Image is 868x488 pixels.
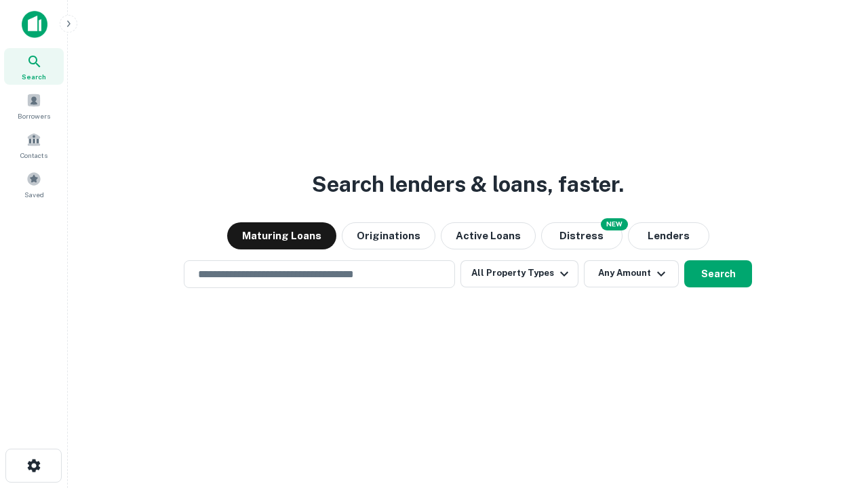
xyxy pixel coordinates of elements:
a: Contacts [4,127,64,163]
a: Borrowers [4,87,64,124]
button: All Property Types [460,260,578,287]
span: Search [22,71,46,82]
a: Saved [4,166,64,203]
h3: Search lenders & loans, faster. [312,168,624,201]
span: Saved [24,189,44,200]
span: Contacts [20,150,47,161]
iframe: Chat Widget [800,380,868,445]
button: Originations [342,222,435,249]
button: Any Amount [584,260,679,287]
img: capitalize-icon.png [22,11,47,38]
span: Borrowers [18,110,50,121]
button: Search distressed loans with lien and other non-mortgage details. [541,222,623,249]
button: Lenders [628,222,709,249]
button: Search [684,260,752,287]
button: Maturing Loans [227,222,336,249]
a: Search [4,48,64,85]
button: Active Loans [441,222,536,249]
div: NEW [601,218,628,230]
